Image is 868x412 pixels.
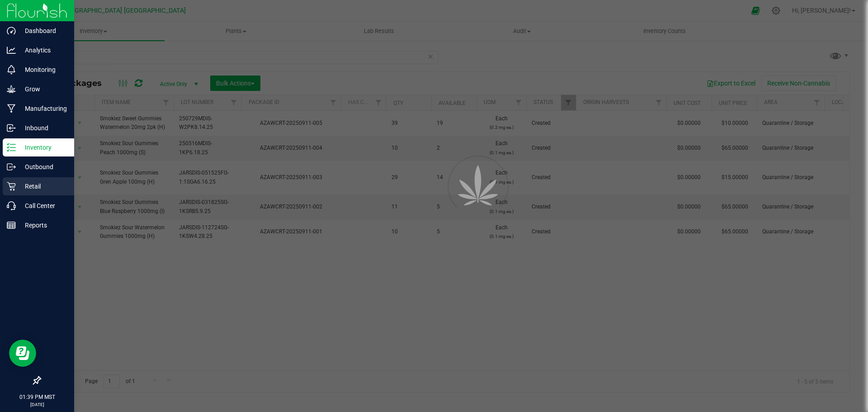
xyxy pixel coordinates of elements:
p: [DATE] [4,401,70,408]
p: Dashboard [16,25,70,36]
p: 01:39 PM MST [4,393,70,401]
inline-svg: Retail [7,182,16,191]
inline-svg: Monitoring [7,65,16,74]
p: Retail [16,181,70,192]
inline-svg: Analytics [7,46,16,55]
p: Inventory [16,142,70,153]
iframe: Resource center [9,340,36,367]
inline-svg: Dashboard [7,26,16,35]
inline-svg: Inventory [7,143,16,152]
inline-svg: Grow [7,85,16,94]
p: Outbound [16,161,70,172]
inline-svg: Reports [7,221,16,230]
p: Monitoring [16,64,70,75]
inline-svg: Manufacturing [7,104,16,113]
p: Analytics [16,45,70,56]
inline-svg: Inbound [7,123,16,133]
p: Inbound [16,123,70,133]
inline-svg: Outbound [7,162,16,171]
p: Grow [16,84,70,95]
p: Call Center [16,200,70,211]
p: Reports [16,220,70,231]
inline-svg: Call Center [7,201,16,210]
p: Manufacturing [16,103,70,114]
